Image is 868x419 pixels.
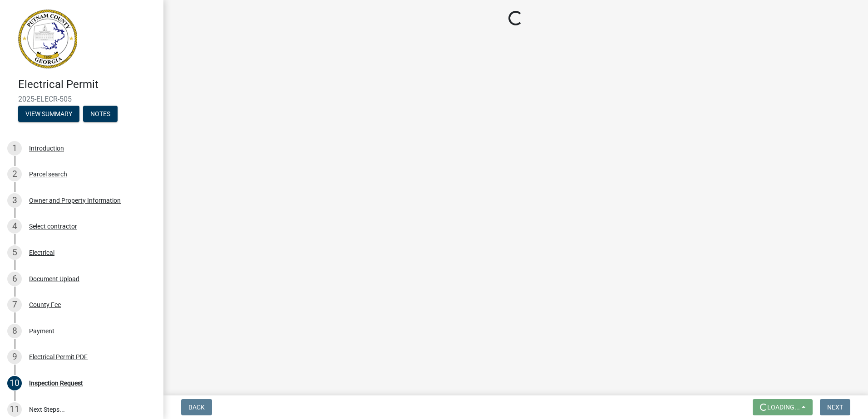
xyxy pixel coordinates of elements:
div: Document Upload [29,276,79,282]
button: Next [820,399,850,415]
div: 1 [7,141,22,156]
span: 2025-ELECR-505 [18,95,145,103]
div: Electrical Permit PDF [29,354,88,360]
div: 5 [7,245,22,260]
wm-modal-confirm: Summary [18,111,79,118]
div: 2 [7,167,22,181]
div: 11 [7,402,22,417]
span: Next [827,404,843,411]
div: Select contractor [29,223,77,229]
div: 8 [7,324,22,338]
button: Loading... [753,399,813,415]
div: 3 [7,193,22,208]
wm-modal-confirm: Notes [83,111,118,118]
div: 10 [7,376,22,390]
div: Introduction [29,145,64,151]
h4: Electrical Permit [18,78,156,91]
span: Back [188,404,205,411]
div: Electrical [29,249,54,256]
div: Payment [29,328,54,334]
div: Inspection Request [29,380,83,386]
div: County Fee [29,302,61,308]
button: View Summary [18,106,79,122]
span: Loading... [767,404,800,411]
div: Owner and Property Information [29,197,121,204]
button: Back [181,399,212,415]
div: 9 [7,350,22,364]
div: Parcel search [29,171,67,177]
img: Putnam County, Georgia [18,10,77,68]
div: 7 [7,297,22,312]
div: 6 [7,272,22,286]
div: 4 [7,219,22,234]
button: Notes [83,106,118,122]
